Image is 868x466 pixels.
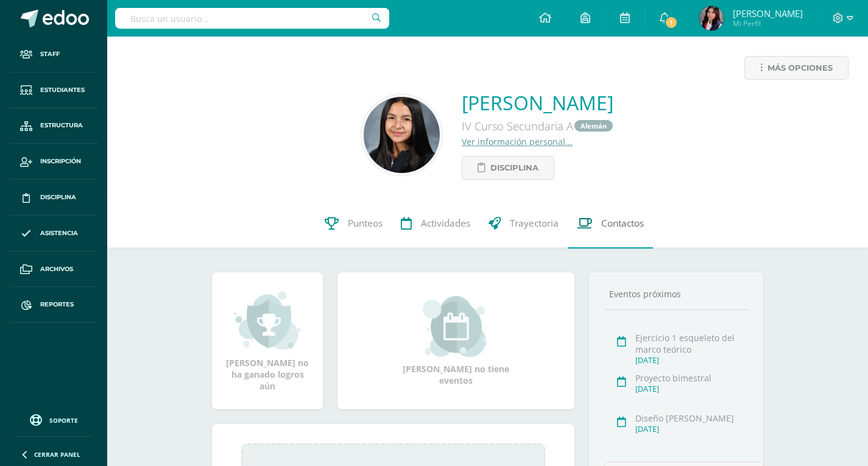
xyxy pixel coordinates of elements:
a: Actividades [392,199,479,248]
span: Asistencia [40,228,78,238]
a: Punteos [316,199,392,248]
div: Proyecto bimestral [635,372,744,384]
a: Trayectoria [479,199,568,248]
a: Asistencia [10,216,97,252]
a: Contactos [568,199,653,248]
span: 1 [665,16,678,29]
span: Estructura [40,121,83,130]
span: Cerrar panel [34,450,80,459]
div: [PERSON_NAME] no ha ganado logros aún [224,290,311,392]
a: Soporte [15,411,93,428]
span: Contactos [601,217,644,230]
span: Disciplina [40,192,76,202]
div: [DATE] [635,355,744,365]
a: Disciplina [10,180,97,216]
span: Mi Perfil [733,18,803,29]
a: Inscripción [10,144,97,180]
div: [DATE] [635,384,744,394]
div: Ejercicio 1 esqueleto del marco teórico [635,332,744,355]
a: [PERSON_NAME] [462,90,614,116]
span: Inscripción [40,157,81,166]
a: Estructura [10,108,97,144]
span: Soporte [49,416,78,425]
span: Estudiantes [40,85,85,95]
a: Staff [10,37,97,72]
a: Más opciones [744,56,849,80]
span: Actividades [421,217,470,230]
span: Reportes [40,300,74,309]
a: Disciplina [462,156,554,180]
div: [PERSON_NAME] no tiene eventos [395,296,517,386]
img: event_small.png [423,296,489,357]
span: Trayectoria [510,217,559,230]
span: Más opciones [767,57,833,79]
div: Eventos próximos [604,288,748,300]
div: Diseño [PERSON_NAME] [635,412,744,424]
img: achievement_small.png [235,290,301,351]
img: 26f1950c28e130b904cf846668470fad.png [364,97,440,173]
a: Alemán [574,120,613,132]
div: IV Curso Secundaria A [462,116,614,136]
span: Staff [40,49,60,59]
span: Archivos [40,264,73,274]
input: Busca un usuario... [115,8,389,29]
a: Archivos [10,252,97,288]
span: Punteos [348,217,383,230]
div: [DATE] [635,424,744,434]
span: [PERSON_NAME] [733,7,803,19]
span: Disciplina [490,157,538,179]
a: Ver información personal... [462,136,573,147]
a: Reportes [10,287,97,323]
img: 331a885a7a06450cabc094b6be9ba622.png [699,6,724,30]
a: Estudiantes [10,72,97,108]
